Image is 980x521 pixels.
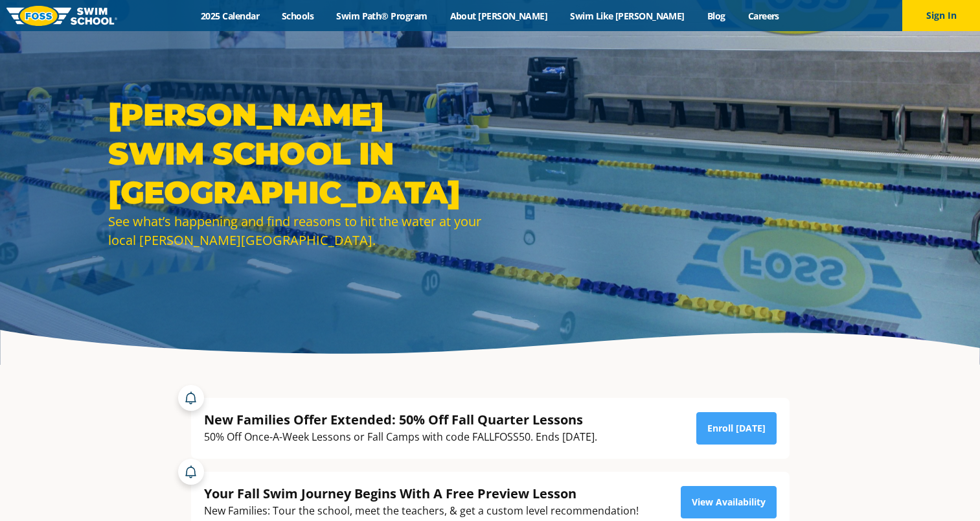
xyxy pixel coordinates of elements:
a: Swim Path® Program [325,10,439,22]
a: Schools [271,10,325,22]
div: Your Fall Swim Journey Begins With A Free Preview Lesson [204,485,639,502]
div: 50% Off Once-A-Week Lessons or Fall Camps with code FALLFOSS50. Ends [DATE]. [204,428,597,446]
img: FOSS Swim School Logo [6,6,117,26]
a: 2025 Calendar [190,10,271,22]
div: See what’s happening and find reasons to hit the water at your local [PERSON_NAME][GEOGRAPHIC_DATA]. [108,212,484,249]
a: View Availability [681,486,777,518]
a: Swim Like [PERSON_NAME] [559,10,696,22]
a: About [PERSON_NAME] [439,10,559,22]
a: Blog [696,10,736,22]
a: Enroll [DATE] [696,412,777,445]
a: Careers [736,10,790,22]
div: New Families: Tour the school, meet the teachers, & get a custom level recommendation! [204,502,639,520]
h1: [PERSON_NAME] Swim School in [GEOGRAPHIC_DATA] [108,95,484,212]
div: New Families Offer Extended: 50% Off Fall Quarter Lessons [204,411,597,428]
